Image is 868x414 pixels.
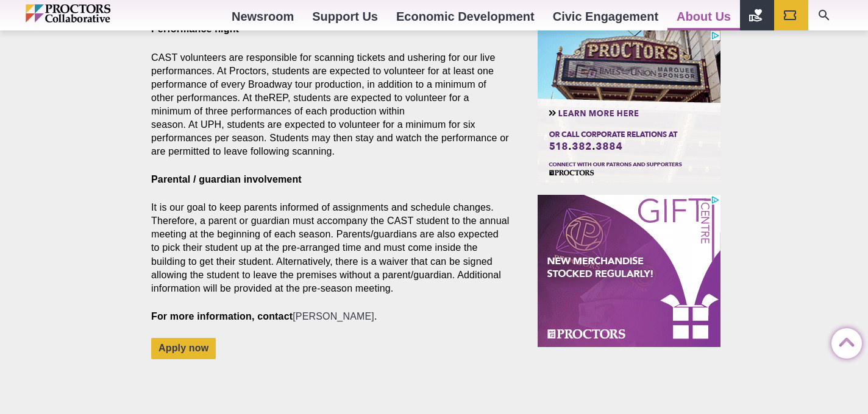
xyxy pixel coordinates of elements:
iframe: Advertisement [538,195,720,347]
a: Apply now [151,338,216,359]
a: [PERSON_NAME] [293,311,374,321]
p: It is our goal to keep parents informed of assignments and schedule changes. Therefore, a parent ... [151,201,510,295]
img: Proctors logo [26,4,163,23]
p: CAST volunteers are responsible for scanning tickets and ushering for our live performances. At P... [151,51,510,159]
strong: For more information, contact [151,311,293,321]
iframe: Advertisement [538,30,720,183]
strong: Parental / guardian involvement [151,174,302,184]
p: . [151,310,510,323]
a: Back to Top [831,329,856,353]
